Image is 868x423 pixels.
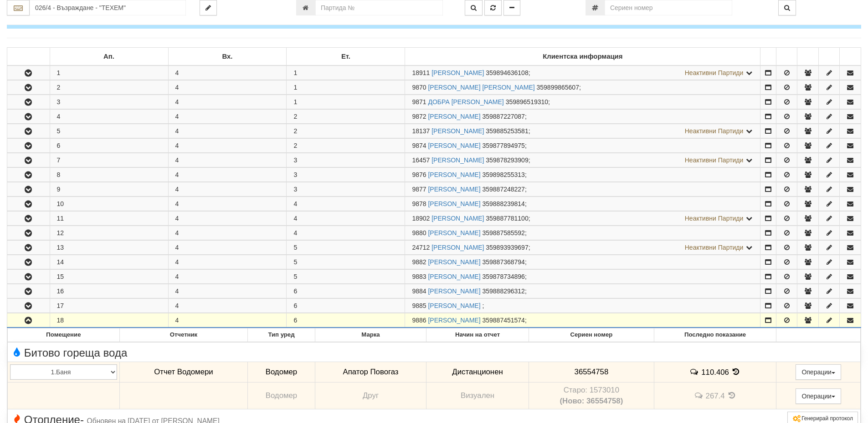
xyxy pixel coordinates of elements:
a: [PERSON_NAME] [428,113,480,120]
td: 5 [50,124,168,138]
a: [PERSON_NAME] [428,302,480,309]
span: Партида № [412,142,426,149]
td: : No sort applied, sorting is disabled [760,48,776,66]
td: ; [405,284,760,298]
td: 4 [168,313,287,328]
td: ; [405,255,760,269]
span: Партида № [412,258,426,266]
span: 267.4 [706,392,725,400]
a: [PERSON_NAME] [428,273,480,280]
span: 3 [293,156,297,164]
td: Клиентска информация: No sort applied, sorting is disabled [405,48,760,66]
span: 359898255313 [482,171,524,178]
span: 359887451574 [482,317,524,324]
td: 15 [50,270,168,284]
td: : No sort applied, sorting is disabled [840,48,861,66]
td: 4 [168,284,287,298]
td: 4 [168,110,287,124]
b: (Ново: 36554758) [560,397,623,405]
a: [PERSON_NAME] [428,171,480,178]
a: [PERSON_NAME] [428,229,480,237]
span: 359878293909 [486,156,528,164]
td: 4 [168,182,287,196]
span: 5 [293,273,297,280]
td: : No sort applied, sorting is disabled [776,48,797,66]
td: 4 [168,226,287,240]
span: 5 [293,244,297,251]
a: [PERSON_NAME] [PERSON_NAME] [428,84,534,91]
td: ; [405,182,760,196]
span: 359888296312 [482,287,524,295]
td: Апатор Повогаз [315,362,426,383]
span: 4 [293,215,297,222]
span: Партида № [412,186,426,193]
td: 12 [50,226,168,240]
td: 4 [168,95,287,109]
span: Отчет Водомери [154,368,213,376]
span: 359887368794 [482,258,524,266]
td: 3 [50,95,168,109]
td: 4 [168,168,287,182]
span: Битово гореща вода [10,347,127,359]
td: 4 [168,255,287,269]
span: 359894636108 [486,69,528,76]
span: 2 [293,142,297,149]
td: ; [405,197,760,211]
td: 4 [50,110,168,124]
span: История на показанията [731,368,741,376]
td: ; [405,95,760,109]
button: Операции [796,388,841,404]
span: 6 [293,287,297,295]
span: 359893939697 [486,244,528,251]
td: 9 [50,182,168,196]
a: [PERSON_NAME] [431,127,484,135]
td: 4 [168,211,287,226]
span: 359877894975 [482,142,524,149]
td: Вх.: No sort applied, sorting is disabled [168,48,287,66]
span: Партида № [412,113,426,120]
td: Устройство със сериен номер 1573010 беше подменено от устройство със сериен номер 36554758 [529,383,654,409]
span: Партида № [412,317,426,324]
td: ; [405,124,760,138]
td: 18 [50,313,168,328]
span: Партида № [412,200,426,207]
th: Последно показание [654,328,776,342]
span: 110.406 [701,368,729,376]
td: ; [405,153,760,167]
td: ; [405,313,760,328]
td: 16 [50,284,168,298]
button: Операции [796,364,841,380]
span: Неактивни Партиди [685,244,744,251]
span: 2 [293,113,297,120]
span: Неактивни Партиди [685,215,744,222]
td: 17 [50,299,168,313]
td: Дистанционен [426,362,529,383]
span: 4 [293,229,297,237]
th: Марка [315,328,426,342]
td: 4 [168,65,287,80]
span: 6 [293,302,297,309]
span: Неактивни Партиди [685,127,744,135]
td: : No sort applied, sorting is disabled [7,48,50,66]
span: Партида № [412,84,426,91]
td: Ет.: No sort applied, sorting is disabled [287,48,405,66]
td: ; [405,168,760,182]
span: 3 [293,186,297,193]
td: 13 [50,241,168,255]
td: Друг [315,383,426,409]
td: 7 [50,153,168,167]
td: : No sort applied, sorting is disabled [818,48,840,66]
td: 4 [168,197,287,211]
span: Партида № [412,302,426,309]
td: 14 [50,255,168,269]
span: 359887781100 [486,215,528,222]
td: ; [405,139,760,153]
td: ; [405,241,760,255]
span: 1 [293,69,297,76]
td: ; [405,110,760,124]
td: ; [405,226,760,240]
span: История на забележките [693,391,705,400]
a: [PERSON_NAME] [431,244,484,251]
span: Партида № [412,156,430,164]
span: 359878734896 [482,273,524,280]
